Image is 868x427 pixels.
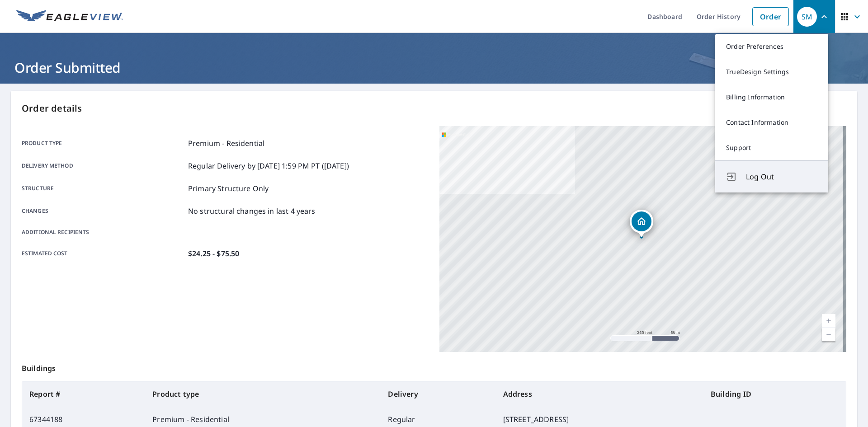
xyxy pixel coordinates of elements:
img: EV Logo [16,10,123,23]
h1: Order Submitted [11,58,857,77]
p: Delivery method [22,160,184,171]
a: Support [715,135,828,160]
a: Order [752,7,789,26]
p: Changes [22,206,184,216]
p: $24.25 - $75.50 [188,248,239,259]
th: Address [496,381,703,407]
th: Product type [145,381,381,407]
p: No structural changes in last 4 years [188,206,316,216]
span: Log Out [746,171,817,182]
p: Estimated cost [22,248,184,259]
div: SM [797,7,817,27]
p: Additional recipients [22,228,184,236]
button: Log Out [715,160,828,192]
p: Regular Delivery by [DATE] 1:59 PM PT ([DATE]) [188,160,349,171]
a: Billing Information [715,84,828,110]
th: Delivery [381,381,495,407]
p: Buildings [22,352,846,381]
div: Dropped pin, building 1, Residential property, 14525 89th St NE Elk River, MN 55330 [630,210,653,238]
p: Structure [22,183,184,194]
p: Primary Structure Only [188,183,269,194]
a: Order Preferences [715,34,828,59]
th: Building ID [703,381,846,407]
a: TrueDesign Settings [715,59,828,84]
a: Current Level 17, Zoom Out [822,328,835,341]
th: Report # [22,381,145,407]
p: Premium - Residential [188,138,264,149]
p: Order details [22,102,846,115]
a: Current Level 17, Zoom In [822,314,835,328]
p: Product type [22,138,184,149]
a: Contact Information [715,110,828,135]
